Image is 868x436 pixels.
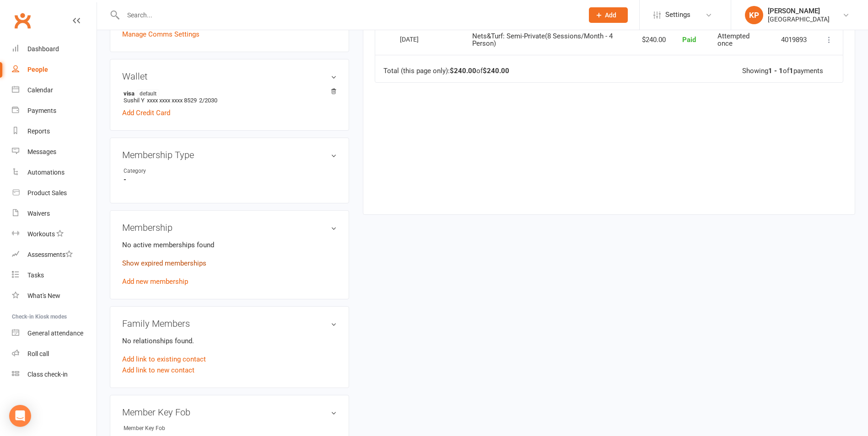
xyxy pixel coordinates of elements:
[12,286,97,306] a: What's New
[11,9,34,32] a: Clubworx
[27,210,50,217] div: Waivers
[27,148,56,155] div: Messages
[27,330,83,337] div: General attendance
[27,169,65,176] div: Automations
[124,175,337,184] strong: -
[682,36,696,44] span: Paid
[27,128,50,135] div: Reports
[27,292,60,299] div: What's New
[12,344,97,364] a: Roll call
[665,5,690,25] span: Settings
[742,67,823,75] div: Showing of payments
[122,365,194,376] a: Add link to new contact
[122,150,337,160] h3: Membership Type
[124,90,332,97] strong: visa
[12,142,97,162] a: Messages
[27,86,53,94] div: Calendar
[9,405,31,427] div: Open Intercom Messenger
[124,424,199,433] div: Member Key Fob
[27,350,49,357] div: Roll call
[483,67,509,75] strong: $240.00
[605,11,616,19] span: Add
[122,239,337,250] p: No active memberships found
[122,71,337,81] h3: Wallet
[745,6,763,24] div: KP
[12,224,97,245] a: Workouts
[122,223,337,233] h3: Membership
[12,101,97,121] a: Payments
[768,67,783,75] strong: 1 - 1
[12,323,97,344] a: General attendance kiosk mode
[383,67,509,75] div: Total (this page only): of
[12,80,97,101] a: Calendar
[147,97,197,104] span: xxxx xxxx xxxx 8529
[12,203,97,224] a: Waivers
[122,88,337,105] li: Sushil Y
[122,319,337,329] h3: Family Members
[120,9,577,21] input: Search...
[400,32,442,46] div: [DATE]
[122,107,170,118] a: Add Credit Card
[12,364,97,385] a: Class kiosk mode
[634,24,674,55] td: $240.00
[12,162,97,183] a: Automations
[12,245,97,265] a: Assessments
[12,39,97,59] a: Dashboard
[122,335,337,346] p: No relationships found.
[12,183,97,203] a: Product Sales
[27,371,68,378] div: Class check-in
[789,67,793,75] strong: 1
[27,107,56,114] div: Payments
[124,167,199,175] div: Category
[773,24,815,55] td: 4019893
[122,354,206,365] a: Add link to existing contact
[27,271,44,279] div: Tasks
[589,7,628,23] button: Add
[472,32,613,48] span: Nets&Turf: Semi-Private(8 Sessions/Month - 4 Person)
[717,32,749,48] span: Attempted once
[27,189,67,197] div: Product Sales
[27,66,48,73] div: People
[450,67,476,75] strong: $240.00
[122,407,337,417] h3: Member Key Fob
[199,97,217,104] span: 2/2030
[27,45,59,53] div: Dashboard
[122,277,188,286] a: Add new membership
[27,230,55,238] div: Workouts
[768,15,830,23] div: [GEOGRAPHIC_DATA]
[12,59,97,80] a: People
[122,259,206,267] a: Show expired memberships
[768,7,830,15] div: [PERSON_NAME]
[122,29,199,40] a: Manage Comms Settings
[12,121,97,142] a: Reports
[27,251,73,258] div: Assessments
[137,90,159,97] span: default
[12,265,97,286] a: Tasks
